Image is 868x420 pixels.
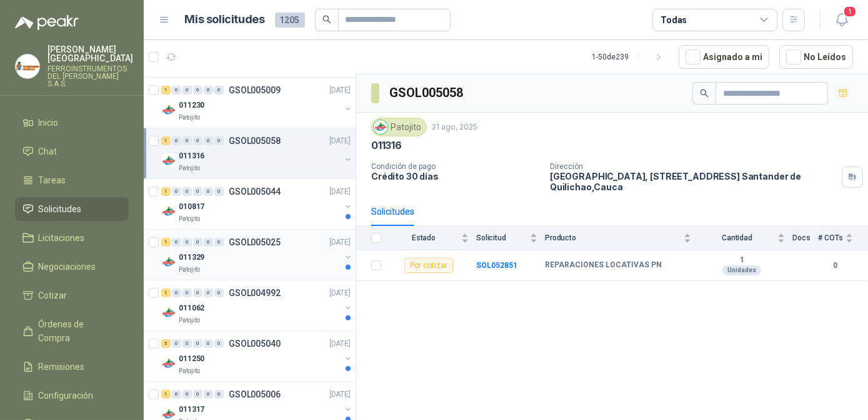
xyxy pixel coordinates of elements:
div: 0 [182,390,192,399]
div: 1 [161,390,171,399]
a: 5 0 0 0 0 0 GSOL005040[DATE] Company Logo011250Patojito [161,336,353,376]
div: 0 [214,390,224,399]
div: Todas [661,13,687,27]
p: GSOL005040 [229,339,281,348]
div: 0 [193,136,202,145]
img: Logo peakr [15,15,79,30]
p: Crédito 30 días [371,171,540,182]
th: Estado [389,226,476,250]
div: Solicitudes [371,205,414,218]
p: [DATE] [329,338,351,350]
div: 1 - 50 de 239 [592,47,669,67]
p: GSOL004992 [229,289,281,297]
div: 0 [172,390,181,399]
a: Configuración [15,384,129,407]
div: 0 [182,339,192,348]
a: 1 0 0 0 0 0 GSOL004992[DATE] Company Logo011062Patojito [161,285,353,325]
div: 0 [204,289,213,297]
div: 0 [182,238,192,247]
p: Condición de pago [371,162,540,171]
span: Producto [545,233,681,242]
span: Inicio [39,116,59,130]
img: Company Logo [374,120,387,134]
p: GSOL005044 [229,187,281,196]
a: Chat [15,140,129,163]
div: 1 [161,238,171,247]
img: Company Logo [161,103,176,118]
b: REPARACIONES LOCATIVAS PN [545,260,662,270]
p: [DATE] [329,237,351,248]
div: 0 [172,339,181,348]
div: 0 [182,136,192,145]
th: Cantidad [699,226,792,250]
p: GSOL005006 [229,390,281,399]
div: 0 [214,289,224,297]
div: 1 [161,136,171,145]
span: Licitaciones [39,231,85,245]
p: 21 ago, 2025 [432,121,477,133]
img: Company Logo [161,356,176,371]
p: 011316 [371,139,402,152]
a: SOL052851 [476,261,517,270]
p: 011317 [179,404,204,416]
p: [DATE] [329,85,351,96]
h3: GSOL005058 [389,83,465,103]
a: Negociaciones [15,255,129,279]
div: 0 [172,187,181,196]
p: [PERSON_NAME] [GEOGRAPHIC_DATA] [47,45,133,63]
b: 0 [818,260,853,272]
a: Remisiones [15,355,129,379]
p: GSOL005009 [229,86,281,95]
img: Company Logo [161,153,176,168]
a: Órdenes de Compra [15,312,129,350]
div: 0 [172,238,181,247]
div: 5 [161,339,171,348]
div: 0 [193,289,202,297]
div: 0 [193,390,202,399]
p: 011230 [179,100,204,111]
button: 1 [831,9,853,31]
p: Patojito [179,366,200,376]
button: No Leídos [779,45,853,69]
a: 1 0 0 0 0 0 GSOL005025[DATE] Company Logo011329Patojito [161,235,353,275]
div: 0 [214,136,224,145]
img: Company Logo [161,204,176,219]
div: 0 [172,136,181,145]
div: 0 [193,86,202,95]
span: Remisiones [39,360,85,374]
span: search [700,89,709,98]
div: 0 [193,187,202,196]
p: [DATE] [329,287,351,299]
p: Patojito [179,265,200,275]
div: 0 [182,86,192,95]
button: Asignado a mi [679,45,769,69]
a: 1 0 0 0 0 0 GSOL005044[DATE] Company Logo010817Patojito [161,184,353,224]
div: 0 [204,187,213,196]
p: 011250 [179,353,204,365]
img: Company Logo [161,255,176,270]
p: Patojito [179,163,200,173]
div: 0 [193,339,202,348]
div: 0 [204,339,213,348]
p: GSOL005025 [229,238,281,247]
div: 0 [204,86,213,95]
div: 0 [204,136,213,145]
p: Patojito [179,214,200,224]
span: 1 [843,6,857,18]
p: 011329 [179,252,204,264]
a: Cotizar [15,284,129,307]
div: 0 [182,289,192,297]
a: Tareas [15,168,129,192]
p: [DATE] [329,186,351,198]
div: 1 [161,86,171,95]
a: Inicio [15,111,129,135]
span: Cantidad [699,233,775,242]
div: 1 [161,187,171,196]
p: 010817 [179,201,204,213]
span: Negociaciones [39,260,96,274]
p: [DATE] [329,389,351,401]
div: Patojito [371,118,427,136]
span: Solicitud [476,233,527,242]
div: 0 [214,187,224,196]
